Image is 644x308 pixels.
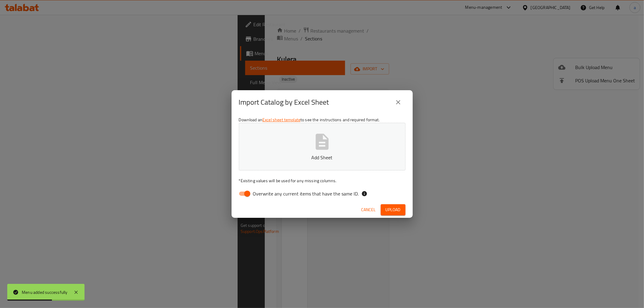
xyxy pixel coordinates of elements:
p: Existing values will be used for any missing columns. [239,178,405,184]
h2: Import Catalog by Excel Sheet [239,97,329,107]
button: Upload [381,204,405,215]
span: Cancel [361,206,376,214]
span: Overwrite any current items that have the same ID. [253,190,359,197]
p: Add Sheet [248,154,396,161]
a: Excel sheet template [262,116,300,124]
button: Add Sheet [239,123,405,170]
div: Download an to see the instructions and required format. [232,114,413,202]
button: Cancel [359,204,378,215]
button: close [391,95,405,110]
span: Upload [386,206,401,214]
svg: If the overwrite option isn't selected, then the items that match an existing ID will be ignored ... [361,191,367,197]
div: Menu added successfully [22,289,68,296]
